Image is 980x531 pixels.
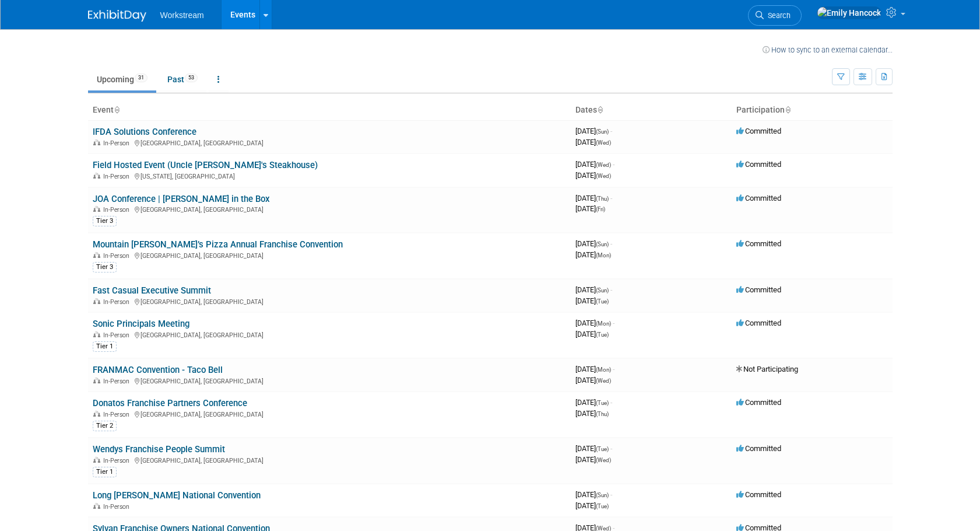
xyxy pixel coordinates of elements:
[596,298,609,305] span: (Tue)
[610,490,612,499] span: -
[93,398,247,408] a: Donatos Franchise Partners Conference
[610,194,612,202] span: -
[114,105,120,114] a: Sort by Event Name
[596,252,611,258] span: (Mon)
[88,100,571,120] th: Event
[575,296,609,305] span: [DATE]
[575,204,605,213] span: [DATE]
[736,127,781,135] span: Committed
[596,241,609,247] span: (Sun)
[93,239,343,250] a: Mountain [PERSON_NAME]’s Pizza Annual Franchise Convention
[93,127,196,137] a: IFDA Solutions Conference
[736,398,781,407] span: Committed
[93,341,117,352] div: Tier 1
[159,68,206,90] a: Past53
[575,127,612,135] span: [DATE]
[103,206,133,214] span: In-Person
[93,378,100,383] img: In-Person Event
[596,320,611,327] span: (Mon)
[575,398,612,407] span: [DATE]
[596,139,611,146] span: (Wed)
[596,492,609,498] span: (Sun)
[575,319,614,327] span: [DATE]
[103,173,133,180] span: In-Person
[93,139,100,145] img: In-Person Event
[93,411,100,417] img: In-Person Event
[610,444,612,453] span: -
[817,6,881,19] img: Emily Hancock
[736,239,781,248] span: Committed
[93,455,566,464] div: [GEOGRAPHIC_DATA], [GEOGRAPHIC_DATA]
[575,194,612,202] span: [DATE]
[785,105,791,114] a: Sort by Participation Type
[736,490,781,499] span: Committed
[575,455,611,464] span: [DATE]
[596,287,609,294] span: (Sun)
[93,194,270,204] a: JOA Conference | [PERSON_NAME] in the Box
[575,330,609,338] span: [DATE]
[93,503,100,509] img: In-Person Event
[596,206,605,212] span: (Fri)
[93,204,566,214] div: [GEOGRAPHIC_DATA], [GEOGRAPHIC_DATA]
[596,195,609,202] span: (Thu)
[93,298,100,304] img: In-Person Event
[610,398,612,407] span: -
[93,490,261,501] a: Long [PERSON_NAME] National Convention
[93,206,100,212] img: In-Person Event
[103,298,133,306] span: In-Person
[736,194,781,202] span: Committed
[610,285,612,294] span: -
[93,262,117,273] div: Tier 3
[185,74,198,82] span: 53
[93,330,566,339] div: [GEOGRAPHIC_DATA], [GEOGRAPHIC_DATA]
[93,216,117,226] div: Tier 3
[93,457,100,463] img: In-Person Event
[160,11,204,20] span: Workstream
[748,5,802,26] a: Search
[764,11,791,20] span: Search
[575,376,611,385] span: [DATE]
[736,160,781,169] span: Committed
[610,127,612,135] span: -
[575,285,612,294] span: [DATE]
[596,411,609,417] span: (Thu)
[575,409,609,418] span: [DATE]
[736,285,781,294] span: Committed
[103,139,133,147] span: In-Person
[596,503,609,509] span: (Tue)
[596,128,609,135] span: (Sun)
[93,365,223,375] a: FRANMAC Convention - Taco Bell
[613,319,614,327] span: -
[93,319,189,329] a: Sonic Principals Meeting
[575,239,612,248] span: [DATE]
[103,503,133,511] span: In-Person
[135,74,147,82] span: 31
[736,365,798,373] span: Not Participating
[596,331,609,338] span: (Tue)
[575,171,611,180] span: [DATE]
[596,366,611,373] span: (Mon)
[763,46,893,54] a: How to sync to an external calendar...
[596,457,611,463] span: (Wed)
[571,100,732,120] th: Dates
[93,467,117,477] div: Tier 1
[736,444,781,453] span: Committed
[93,160,318,170] a: Field Hosted Event (Uncle [PERSON_NAME]'s Steakhouse)
[613,365,614,373] span: -
[93,138,566,147] div: [GEOGRAPHIC_DATA], [GEOGRAPHIC_DATA]
[575,138,611,146] span: [DATE]
[575,444,612,453] span: [DATE]
[93,252,100,258] img: In-Person Event
[575,490,612,499] span: [DATE]
[610,239,612,248] span: -
[93,409,566,418] div: [GEOGRAPHIC_DATA], [GEOGRAPHIC_DATA]
[613,160,614,169] span: -
[93,376,566,385] div: [GEOGRAPHIC_DATA], [GEOGRAPHIC_DATA]
[93,250,566,260] div: [GEOGRAPHIC_DATA], [GEOGRAPHIC_DATA]
[575,501,609,510] span: [DATE]
[596,173,611,179] span: (Wed)
[732,100,893,120] th: Participation
[596,378,611,384] span: (Wed)
[93,331,100,337] img: In-Person Event
[103,331,133,339] span: In-Person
